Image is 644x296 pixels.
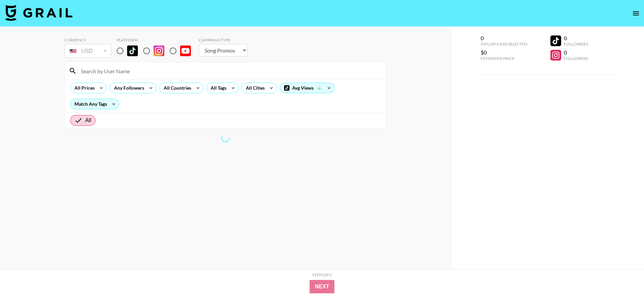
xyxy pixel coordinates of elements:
[64,42,111,59] div: Currency is locked to USD
[481,56,527,61] div: Estimated Price
[85,116,91,124] span: All
[160,83,193,93] div: All Countries
[629,7,643,20] button: open drawer
[199,37,248,42] div: Campaign Type
[242,83,266,93] div: All Cities
[312,272,332,277] div: Step 1 of 2
[481,41,527,46] div: Influencers Selected
[310,280,335,293] button: Next
[70,99,119,109] div: Match Any Tags
[207,83,228,93] div: All Tags
[77,66,382,76] input: Search by User Name
[221,134,229,142] span: Refreshing lists, bookers, clients, countries, tags, cities, talent, talent...
[66,45,110,57] div: USD
[70,83,96,93] div: All Prices
[110,83,146,93] div: Any Followers
[5,5,72,21] img: Grail Talent
[564,35,588,41] div: 0
[481,49,527,56] div: $0
[180,45,191,56] img: YouTube
[64,37,111,42] div: Currency
[127,45,138,56] img: TikTok
[564,56,588,61] div: Followers
[280,83,334,93] div: Avg Views
[564,49,588,56] div: 0
[564,41,588,46] div: Followers
[481,35,527,41] div: 0
[117,37,196,42] div: Platform
[154,45,164,56] img: Instagram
